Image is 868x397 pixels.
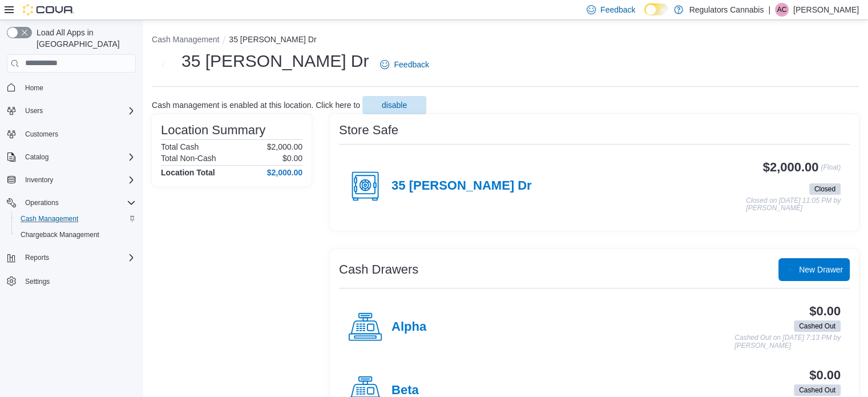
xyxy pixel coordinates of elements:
[339,263,418,276] h3: Cash Drawers
[161,168,215,177] h4: Location Total
[376,53,433,76] a: Feedback
[2,79,140,96] button: Home
[644,3,668,15] input: Dark Mode
[267,142,302,151] p: $2,000.00
[21,196,63,210] button: Operations
[2,149,140,165] button: Catalog
[282,154,302,163] p: $0.00
[809,368,841,382] h3: $0.00
[21,251,136,264] span: Reports
[25,106,43,115] span: Users
[799,321,835,331] span: Cashed Out
[25,175,53,185] span: Inventory
[25,153,49,162] span: Catalog
[775,3,789,17] div: Ashlee Campeau
[2,126,140,142] button: Customers
[267,168,302,177] h4: $2,000.00
[161,154,216,163] h6: Total Non-Cash
[21,173,136,187] span: Inventory
[152,35,219,44] button: Cash Management
[778,258,850,281] button: New Drawer
[21,127,136,141] span: Customers
[11,227,140,243] button: Chargeback Management
[16,228,136,242] span: Chargeback Management
[25,253,49,262] span: Reports
[25,198,59,207] span: Operations
[814,184,835,194] span: Closed
[181,50,369,73] h1: 35 [PERSON_NAME] Dr
[809,183,841,195] span: Closed
[809,304,841,318] h3: $0.00
[21,150,53,164] button: Catalog
[21,104,47,118] button: Users
[794,320,841,332] span: Cashed Out
[600,4,635,15] span: Feedback
[21,81,48,95] a: Home
[161,142,199,151] h6: Total Cash
[768,3,770,17] p: |
[394,59,429,70] span: Feedback
[161,123,265,137] h3: Location Summary
[21,104,136,118] span: Users
[21,196,136,210] span: Operations
[2,272,140,289] button: Settings
[793,3,859,17] p: [PERSON_NAME]
[152,34,859,47] nav: An example of EuiBreadcrumbs
[362,96,426,114] button: disable
[799,385,835,395] span: Cashed Out
[25,130,58,139] span: Customers
[16,212,83,226] a: Cash Management
[25,83,43,93] span: Home
[2,103,140,119] button: Users
[21,274,136,288] span: Settings
[821,161,841,181] p: (Float)
[229,35,316,44] button: 35 [PERSON_NAME] Dr
[32,27,136,50] span: Load All Apps in [GEOGRAPHIC_DATA]
[734,334,841,350] p: Cashed Out on [DATE] 7:13 PM by [PERSON_NAME]
[799,264,843,275] span: New Drawer
[2,172,140,188] button: Inventory
[23,4,74,15] img: Cova
[689,3,764,17] p: Regulators Cannabis
[777,3,787,17] span: AC
[2,195,140,211] button: Operations
[2,250,140,266] button: Reports
[21,275,54,288] a: Settings
[152,101,360,110] p: Cash management is enabled at this location. Click here to
[21,81,136,95] span: Home
[794,384,841,396] span: Cashed Out
[339,123,398,137] h3: Store Safe
[382,99,407,111] span: disable
[391,320,426,335] h4: Alpha
[21,214,78,223] span: Cash Management
[21,173,58,187] button: Inventory
[152,53,175,76] button: Next
[21,150,136,164] span: Catalog
[746,197,841,212] p: Closed on [DATE] 11:05 PM by [PERSON_NAME]
[21,251,54,264] button: Reports
[16,212,136,226] span: Cash Management
[11,211,140,227] button: Cash Management
[16,228,104,242] a: Chargeback Management
[391,179,532,194] h4: 35 [PERSON_NAME] Dr
[7,75,136,319] nav: Complex example
[21,230,99,239] span: Chargeback Management
[25,277,50,286] span: Settings
[21,127,63,141] a: Customers
[763,161,819,174] h3: $2,000.00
